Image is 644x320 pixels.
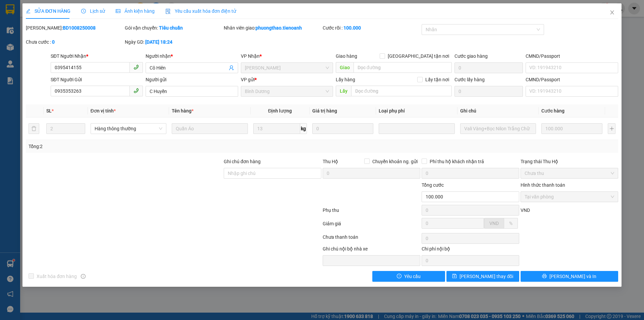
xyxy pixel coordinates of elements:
[549,273,596,280] span: [PERSON_NAME] và In
[372,271,445,282] button: exclamation-circleYêu cầu
[26,8,70,14] span: SỬA ĐƠN HÀNG
[46,108,52,113] span: SL
[91,108,116,113] span: Đơn vị tính
[609,10,615,15] span: close
[454,77,485,82] label: Cước lấy hàng
[116,9,120,13] span: picture
[300,123,307,134] span: kg
[241,76,333,83] div: VP gửi
[29,143,249,150] div: Tổng: 2
[354,62,452,73] input: Dọc đường
[81,274,86,279] span: info-circle
[95,124,162,134] span: Hàng thông thường
[603,3,622,22] button: Close
[133,64,139,70] span: phone
[460,273,513,280] span: [PERSON_NAME] thay đổi
[404,273,421,280] span: Yêu cầu
[336,86,351,96] span: Lấy
[165,9,171,14] img: icon
[172,108,194,113] span: Tên hàng
[526,76,618,83] div: CMND/Passport
[224,159,261,164] label: Ghi chú đơn hàng
[525,168,614,178] span: Chưa thu
[81,9,86,13] span: clock-circle
[224,168,321,179] input: Ghi chú đơn hàng
[224,24,321,32] div: Nhân viên giao:
[172,123,248,134] input: VD: Bàn, Ghế
[146,52,238,60] div: Người nhận
[509,221,513,226] span: %
[521,182,565,188] label: Hình thức thanh toán
[133,88,139,93] span: phone
[323,159,338,164] span: Thu Hộ
[268,108,292,113] span: Định lượng
[241,53,260,59] span: VP Nhận
[125,24,222,32] div: Gói vận chuyển:
[63,25,96,31] b: BD1008250008
[397,274,401,279] span: exclamation-circle
[454,62,523,73] input: Cước giao hàng
[146,76,238,83] div: Người gửi
[608,123,615,134] button: plus
[370,158,420,165] span: Chuyển khoản ng. gửi
[452,274,457,279] span: save
[526,52,618,60] div: CMND/Passport
[460,123,536,134] input: Ghi Chú
[34,273,79,280] span: Xuất hóa đơn hàng
[541,108,565,113] span: Cước hàng
[422,182,444,188] span: Tổng cước
[165,8,236,14] span: Yêu cầu xuất hóa đơn điện tử
[256,25,302,31] b: phuongthao.tienoanh
[542,274,547,279] span: printer
[427,158,487,165] span: Phí thu hộ khách nhận trả
[336,62,354,73] span: Giao
[336,77,355,82] span: Lấy hàng
[489,221,499,226] span: VND
[521,208,530,213] span: VND
[51,76,143,83] div: SĐT Người Gửi
[52,39,55,45] b: 0
[454,53,488,59] label: Cước giao hàng
[541,123,602,134] input: 0
[312,108,337,113] span: Giá trị hàng
[322,220,421,232] div: Giảm giá
[229,65,234,71] span: user-add
[458,104,539,118] th: Ghi chú
[322,233,421,245] div: Chưa thanh toán
[81,8,105,14] span: Lịch sử
[51,52,143,60] div: SĐT Người Nhận
[423,76,452,83] span: Lấy tận nơi
[245,63,329,73] span: Cư Kuin
[343,25,361,31] b: 100.000
[125,38,222,46] div: Ngày GD:
[26,24,123,32] div: [PERSON_NAME]:
[26,38,123,46] div: Chưa cước :
[159,25,183,31] b: Tiêu chuẩn
[351,86,452,96] input: Dọc đường
[29,123,39,134] button: delete
[145,39,172,45] b: [DATE] 18:24
[26,9,31,13] span: edit
[446,271,519,282] button: save[PERSON_NAME] thay đổi
[454,86,523,97] input: Cước lấy hàng
[385,52,452,60] span: [GEOGRAPHIC_DATA] tận nơi
[376,104,457,118] th: Loại phụ phí
[322,207,421,218] div: Phụ thu
[525,192,614,202] span: Tại văn phòng
[521,271,618,282] button: printer[PERSON_NAME] và In
[422,245,519,255] div: Chi phí nội bộ
[336,53,357,59] span: Giao hàng
[323,245,420,255] div: Ghi chú nội bộ nhà xe
[312,123,373,134] input: 0
[521,158,618,165] div: Trạng thái Thu Hộ
[245,86,329,96] span: Bình Dương
[116,8,155,14] span: Ảnh kiện hàng
[323,24,420,32] div: Cước rồi :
